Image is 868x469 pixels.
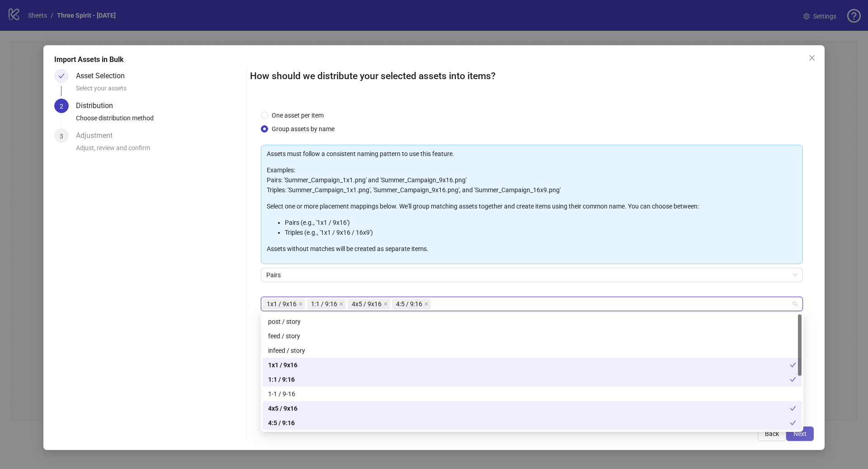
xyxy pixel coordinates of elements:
[352,299,382,309] span: 4x5 / 9x16
[263,358,802,372] div: 1x1 / 9x16
[268,389,796,399] div: 1-1 / 9-16
[267,149,797,159] p: Assets must follow a consistent naming pattern to use this feature.
[263,298,305,309] span: 1x1 / 9x16
[285,218,797,227] li: Pairs (e.g., '1x1 / 9x16')
[76,83,242,99] div: Select your assets
[268,124,338,134] span: Group assets by name
[250,69,814,84] h2: How should we distribute your selected assets into items?
[263,372,802,387] div: 1:1 / 9:16
[268,418,790,428] div: 4:5 / 9:16
[765,430,779,437] span: Back
[307,298,346,309] span: 1:1 / 9:16
[76,99,120,113] div: Distribution
[76,113,242,128] div: Choose distribution method
[76,69,132,83] div: Asset Selection
[263,387,802,401] div: 1-1 / 9-16
[60,133,63,140] span: 3
[54,54,814,65] div: Import Assets in Bulk
[396,299,422,309] span: 4:5 / 9:16
[268,317,796,327] div: post / story
[392,298,431,309] span: 4:5 / 9:16
[805,51,819,65] button: Close
[339,302,344,306] span: close
[790,376,796,383] span: check
[263,343,802,358] div: infeed / story
[758,426,786,441] button: Back
[76,143,242,158] div: Adjust, review and confirm
[793,430,807,437] span: Next
[268,110,327,120] span: One asset per item
[267,201,797,211] p: Select one or more placement mappings below. We'll group matching assets together and create item...
[790,362,796,368] span: check
[263,329,802,343] div: feed / story
[790,405,796,412] span: check
[268,346,796,355] div: infeed / story
[268,403,790,413] div: 4x5 / 9x16
[311,299,337,309] span: 1:1 / 9:16
[267,299,297,309] span: 1x1 / 9x16
[263,416,802,430] div: 4:5 / 9:16
[786,426,814,441] button: Next
[808,54,816,62] span: close
[267,165,797,195] p: Examples: Pairs: 'Summer_Campaign_1x1.png' and 'Summer_Campaign_9x16.png' Triples: 'Summer_Campai...
[268,331,796,341] div: feed / story
[424,302,429,306] span: close
[268,374,790,384] div: 1:1 / 9:16
[263,401,802,416] div: 4x5 / 9x16
[348,298,390,309] span: 4x5 / 9x16
[285,227,797,237] li: Triples (e.g., '1x1 / 9x16 / 16x9')
[268,360,790,370] div: 1x1 / 9x16
[76,128,120,143] div: Adjustment
[790,420,796,426] span: check
[60,103,63,110] span: 2
[298,302,303,306] span: close
[383,302,388,306] span: close
[267,244,797,254] p: Assets without matches will be created as separate items.
[266,268,797,282] span: Pairs
[263,314,802,329] div: post / story
[58,73,65,79] span: check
